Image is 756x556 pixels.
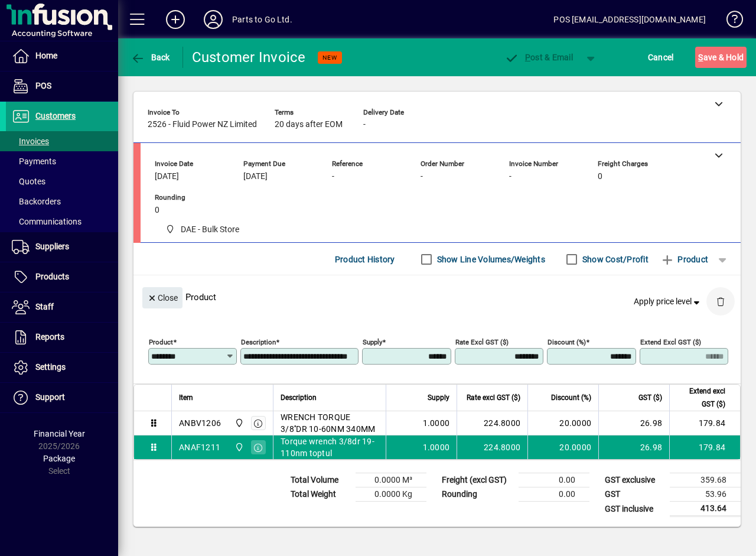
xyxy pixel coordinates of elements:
td: GST [599,487,670,502]
span: [DATE] [155,172,179,181]
span: 1.0000 [423,441,450,453]
button: Close [142,287,183,308]
button: Save & Hold [695,47,747,68]
span: Customers [35,111,76,121]
a: Staff [6,292,118,322]
a: Suppliers [6,232,118,262]
a: Knowledge Base [718,2,741,41]
div: Customer Invoice [192,48,306,67]
mat-label: Discount (%) [548,338,586,346]
a: Reports [6,323,118,352]
span: Close [147,288,178,308]
button: Delete [706,287,735,316]
td: 179.84 [669,411,740,435]
div: 224.8000 [464,417,520,429]
td: GST inclusive [599,502,670,516]
td: Total Weight [285,487,356,502]
td: 26.98 [598,435,669,459]
td: Freight (excl GST) [436,473,519,487]
span: Package [43,454,75,463]
span: Product History [335,250,395,269]
a: Quotes [6,171,118,191]
a: Payments [6,151,118,171]
button: Profile [194,9,232,30]
span: Description [281,391,317,404]
td: 20.0000 [527,435,598,459]
mat-label: Supply [363,338,382,346]
mat-label: Description [241,338,276,346]
span: - [421,172,423,181]
div: Parts to Go Ltd. [232,10,292,29]
span: 1.0000 [423,417,450,429]
button: Post & Email [498,47,579,68]
span: Staff [35,302,54,311]
a: Backorders [6,191,118,212]
a: Communications [6,212,118,232]
span: 2526 - Fluid Power NZ Limited [148,120,257,129]
span: Extend excl GST ($) [677,385,725,411]
span: [DATE] [243,172,268,181]
span: Quotes [12,177,45,186]
button: Apply price level [629,291,707,313]
td: 20.0000 [527,411,598,435]
button: Product History [330,249,400,270]
div: ANAF1211 [179,441,220,453]
span: Reports [35,332,64,342]
a: Support [6,383,118,412]
td: 179.84 [669,435,740,459]
span: Home [35,51,57,60]
span: - [509,172,511,181]
td: Rounding [436,487,519,502]
span: WRENCH TORQUE 3/8''DR 10-60NM 340MM [281,411,379,435]
div: Product [133,275,741,318]
a: Settings [6,353,118,382]
button: Add [157,9,194,30]
div: POS [EMAIL_ADDRESS][DOMAIN_NAME] [553,10,706,29]
span: Settings [35,362,66,372]
a: POS [6,71,118,101]
span: Torque wrench 3/8dr 19-110nm toptul [281,435,379,459]
button: Back [128,47,173,68]
mat-label: Extend excl GST ($) [640,338,701,346]
span: DAE - Bulk Store [181,223,239,236]
span: P [525,53,530,62]
td: 0.00 [519,473,589,487]
app-page-header-button: Close [139,292,185,303]
span: Item [179,391,193,404]
span: S [698,53,703,62]
span: Supply [428,391,449,404]
td: 53.96 [670,487,741,502]
td: 0.00 [519,487,589,502]
a: Invoices [6,131,118,151]
td: 26.98 [598,411,669,435]
span: 0 [598,172,602,181]
a: Home [6,41,118,71]
span: Support [35,392,65,402]
span: Products [35,272,69,281]
span: Rate excl GST ($) [467,391,520,404]
span: 0 [155,206,159,215]
td: 0.0000 Kg [356,487,426,502]
app-page-header-button: Delete [706,296,735,307]
span: Financial Year [34,429,85,438]
span: Backorders [12,197,61,206]
div: ANBV1206 [179,417,221,429]
span: 20 days after EOM [275,120,343,129]
span: - [363,120,366,129]
span: ave & Hold [698,48,744,67]
span: ost & Email [504,53,573,62]
label: Show Cost/Profit [580,253,649,265]
span: DAE - Bulk Store [161,222,244,237]
button: Product [654,249,714,270]
span: Rounding [155,194,226,201]
span: DAE - Bulk Store [232,441,245,454]
span: Payments [12,157,56,166]
span: Discount (%) [551,391,591,404]
span: NEW [322,54,337,61]
td: 0.0000 M³ [356,473,426,487]
span: Back [131,53,170,62]
app-page-header-button: Back [118,47,183,68]
span: Cancel [648,48,674,67]
span: Invoices [12,136,49,146]
span: - [332,172,334,181]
